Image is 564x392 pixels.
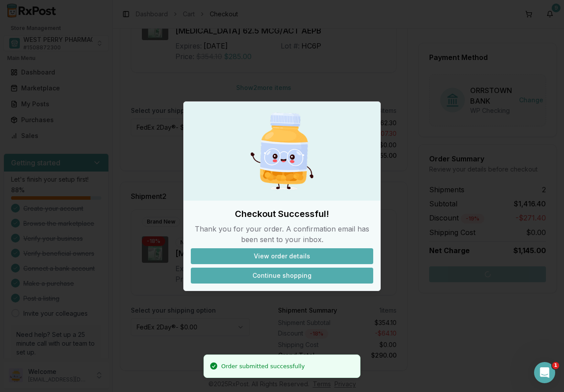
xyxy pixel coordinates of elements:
button: Continue shopping [191,268,373,284]
iframe: Intercom live chat [534,362,555,383]
span: 1 [552,362,559,369]
img: Happy Pill Bottle [240,109,324,194]
p: Thank you for your order. A confirmation email has been sent to your inbox. [191,224,373,245]
h2: Checkout Successful! [191,208,373,220]
button: View order details [191,248,373,264]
